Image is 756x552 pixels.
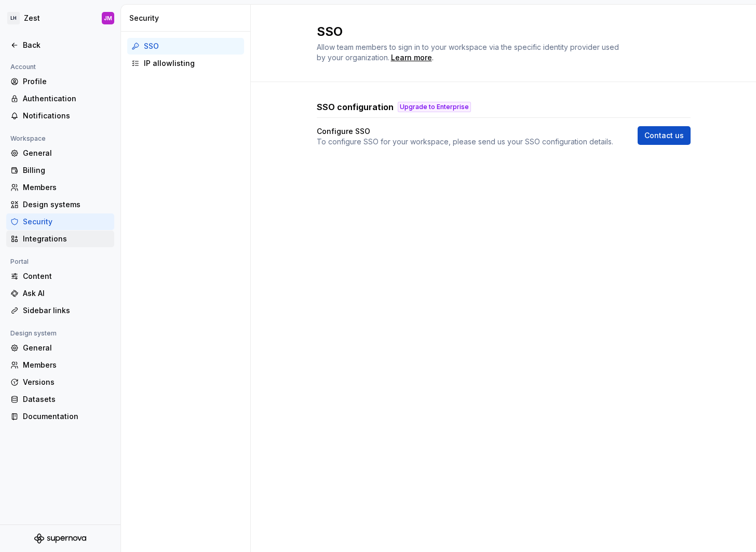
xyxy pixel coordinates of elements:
[144,58,240,69] div: IP allowlisting
[23,360,110,370] div: Members
[7,12,20,24] div: LH
[6,213,114,230] a: Security
[398,102,471,112] button: Upgrade to Enterprise
[23,111,110,121] div: Notifications
[34,533,86,544] svg: Supernova Logo
[391,52,432,63] a: Learn more
[6,73,114,90] a: Profile
[23,377,110,387] div: Versions
[23,182,110,193] div: Members
[127,38,244,55] a: SSO
[6,132,50,145] div: Workspace
[23,343,110,353] div: General
[6,61,40,73] div: Account
[6,179,114,196] a: Members
[6,196,114,213] a: Design systems
[127,55,244,72] a: IP allowlisting
[317,43,621,62] span: Allow team members to sign in to your workspace via the specific identity provider used by your o...
[6,145,114,161] a: General
[6,302,114,319] a: Sidebar links
[6,391,114,408] a: Datasets
[644,130,684,141] span: Contact us
[6,374,114,391] a: Versions
[104,14,112,22] div: JM
[6,408,114,425] a: Documentation
[6,231,114,247] a: Integrations
[23,234,110,244] div: Integrations
[24,13,40,23] div: Zest
[23,394,110,405] div: Datasets
[6,255,33,268] div: Portal
[389,54,434,62] span: .
[317,101,394,113] h3: SSO configuration
[2,7,118,30] button: LHZestJM
[6,162,114,179] a: Billing
[23,199,110,210] div: Design systems
[317,126,370,137] h4: Configure SSO
[23,40,110,50] div: Back
[6,357,114,373] a: Members
[6,285,114,302] a: Ask AI
[23,271,110,281] div: Content
[6,268,114,285] a: Content
[638,126,691,145] a: Contact us
[23,165,110,176] div: Billing
[23,217,110,227] div: Security
[317,23,678,40] h2: SSO
[23,93,110,104] div: Authentication
[6,327,61,340] div: Design system
[317,137,613,147] p: To configure SSO for your workspace, please send us your SSO configuration details.
[23,148,110,158] div: General
[129,13,246,23] div: Security
[23,288,110,299] div: Ask AI
[144,41,240,51] div: SSO
[6,90,114,107] a: Authentication
[6,340,114,356] a: General
[23,76,110,87] div: Profile
[23,411,110,422] div: Documentation
[23,305,110,316] div: Sidebar links
[6,107,114,124] a: Notifications
[6,37,114,53] a: Back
